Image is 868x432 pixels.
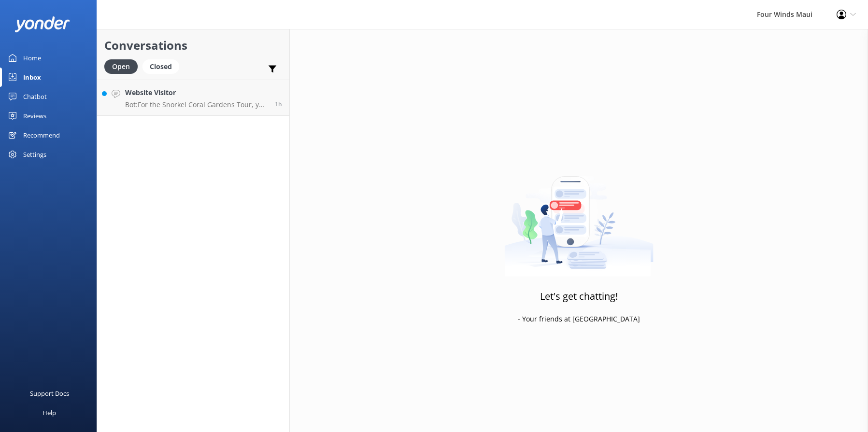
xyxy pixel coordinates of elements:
img: yonder-white-logo.png [14,16,70,32]
h4: Website Visitor [125,87,268,98]
div: Inbox [23,68,41,87]
p: - Your friends at [GEOGRAPHIC_DATA] [518,314,640,324]
h2: Conversations [104,36,282,55]
div: Reviews [23,106,46,125]
a: Website VisitorBot:For the Snorkel Coral Gardens Tour, you will board at [GEOGRAPHIC_DATA], [GEOG... [97,80,289,116]
img: artwork of a man stealing a conversation from at giant smartphone [504,156,654,277]
div: Settings [23,145,46,164]
span: Sep 26 2025 12:27pm (UTC -10:00) Pacific/Honolulu [275,100,282,108]
a: Closed [142,61,184,71]
h3: Let's get chatting! [540,289,618,304]
div: Chatbot [23,87,47,106]
p: Bot: For the Snorkel Coral Gardens Tour, you will board at [GEOGRAPHIC_DATA], [GEOGRAPHIC_DATA] #80. [125,100,268,109]
div: Help [43,403,56,422]
div: Home [23,48,41,68]
div: Open [104,59,138,74]
div: Closed [142,59,179,74]
div: Support Docs [30,384,69,403]
div: Recommend [23,125,60,145]
a: Open [104,61,142,71]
